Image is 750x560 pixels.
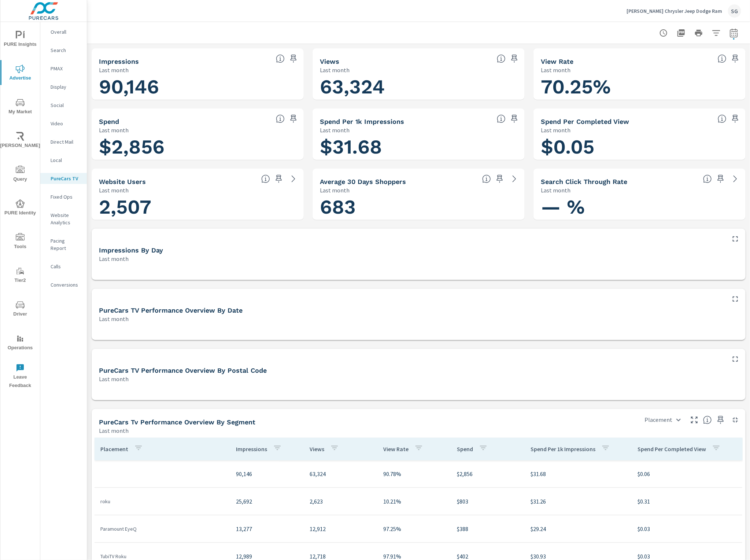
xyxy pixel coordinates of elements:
[383,469,445,478] p: 90.78%
[51,47,81,54] p: Search
[40,45,87,56] div: Search
[729,414,741,426] button: Minimize Widget
[100,553,224,560] p: TubiTV Roku
[541,186,570,195] p: Last month
[541,135,738,159] h1: $0.05
[729,233,741,245] button: Maximize Widget
[729,53,741,65] span: Save this to your personalized report
[541,178,627,185] h5: Search Click Through Rate
[0,22,40,393] div: nav menu
[276,114,285,123] span: Cost of your connected TV ad campaigns. [Source: This data is provided by the video advertising p...
[51,102,81,109] p: Social
[51,281,81,288] p: Conversions
[40,118,87,129] div: Video
[40,155,87,166] div: Local
[509,113,520,125] span: Save this to your personalized report
[728,4,741,18] div: SG
[509,53,520,65] span: Save this to your personalized report
[40,63,87,74] div: PMAX
[703,174,712,183] span: Percentage of users who viewed your campaigns who clicked through to your website. For example, i...
[40,191,87,202] div: Fixed Ops
[51,193,81,200] p: Fixed Ops
[99,418,255,426] h5: PureCars Tv Performance Overview By Segment
[3,233,38,251] span: Tools
[638,524,736,533] p: $0.03
[3,65,38,82] span: Advertise
[729,353,741,365] button: Maximize Widget
[729,113,741,125] span: Save this to your personalized report
[310,524,372,533] p: 12,912
[99,178,146,185] h5: Website Users
[718,54,727,63] span: Percentage of Impressions where the ad was viewed completely. “Impressions” divided by “Views”. [...
[236,524,298,533] p: 13,277
[383,445,409,453] p: View Rate
[99,186,129,195] p: Last month
[51,175,81,182] p: PureCars TV
[99,246,163,254] h5: Impressions by Day
[40,210,87,228] div: Website Analytics
[99,254,129,263] p: Last month
[320,118,404,125] h5: Spend Per 1k Impressions
[457,445,473,453] p: Spend
[100,445,128,453] p: Placement
[40,173,87,184] div: PureCars TV
[51,65,81,72] p: PMAX
[509,173,520,185] a: See more details in report
[99,118,119,125] h5: Spend
[273,173,285,185] span: Save this to your personalized report
[541,195,738,220] h1: — %
[99,375,129,383] p: Last month
[457,469,519,478] p: $2,856
[3,301,38,318] span: Driver
[3,199,38,217] span: PURE Identity
[541,58,573,65] h5: View Rate
[320,178,406,185] h5: Average 30 Days Shoppers
[541,118,629,125] h5: Spend Per Completed View
[236,497,298,506] p: 25,692
[288,113,299,125] span: Save this to your personalized report
[541,66,570,74] p: Last month
[99,66,129,74] p: Last month
[320,58,339,65] h5: Views
[627,8,722,14] p: [PERSON_NAME] Chrysler Jeep Dodge Ram
[531,469,626,478] p: $31.68
[320,135,517,159] h1: $31.68
[494,173,506,185] span: Save this to your personalized report
[320,74,517,99] h1: 63,324
[40,100,87,111] div: Social
[3,334,38,352] span: Operations
[40,81,87,92] div: Display
[100,498,224,505] p: roku
[51,138,81,145] p: Direct Mail
[320,126,350,135] p: Last month
[100,525,224,533] p: Paramount EyeQ
[51,211,81,226] p: Website Analytics
[541,126,570,135] p: Last month
[3,166,38,184] span: Query
[541,74,738,99] h1: 70.25%
[383,497,445,506] p: 10.21%
[638,445,706,453] p: Spend Per Completed View
[40,261,87,272] div: Calls
[51,263,81,270] p: Calls
[51,156,81,164] p: Local
[310,469,372,478] p: 63,324
[51,28,81,36] p: Overall
[99,426,129,435] p: Last month
[688,414,700,426] button: Make Fullscreen
[709,26,724,40] button: Apply Filters
[99,306,243,314] h5: PureCars TV Performance Overview By Date
[276,54,285,63] span: Number of times your connected TV ad was presented to a user. [Source: This data is provided by t...
[457,497,519,506] p: $803
[320,195,517,220] h1: 683
[3,132,38,150] span: [PERSON_NAME]
[236,445,267,453] p: Impressions
[638,497,736,506] p: $0.31
[99,314,129,323] p: Last month
[497,114,506,123] span: Total spend per 1,000 impressions. [Source: This data is provided by the video advertising platform]
[457,524,519,533] p: $388
[51,83,81,91] p: Display
[310,497,372,506] p: 2,623
[715,173,727,185] span: Save this to your personalized report
[718,114,727,123] span: Total spend per 1,000 impressions. [Source: This data is provided by the video advertising platform]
